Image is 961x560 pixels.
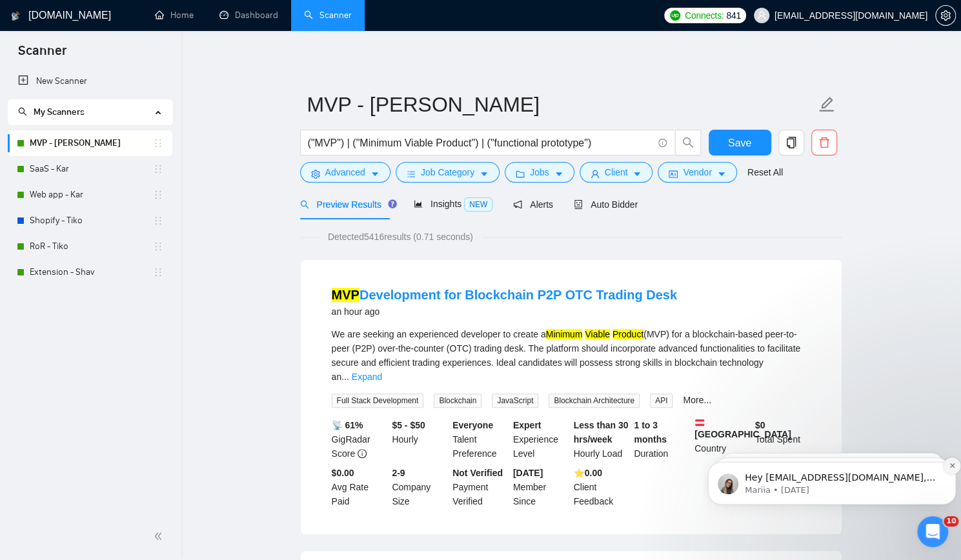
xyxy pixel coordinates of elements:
div: Duration [631,418,692,461]
div: Country [692,418,753,461]
b: 1 to 3 months [634,420,667,445]
iframe: Intercom notifications message [703,435,961,525]
button: settingAdvancedcaret-down [300,162,390,183]
span: double-left [154,530,167,543]
a: Reset All [747,165,783,179]
li: Shopify - Tiko [8,208,172,234]
button: setting [935,5,956,26]
span: My Scanners [18,106,85,117]
li: MVP - Kar [8,130,172,156]
span: holder [153,267,163,277]
img: upwork-logo.png [670,10,680,21]
span: Vendor [683,165,711,179]
span: Blockchain [434,394,481,408]
b: [DATE] [513,468,543,478]
span: user [591,169,600,179]
span: search [300,200,309,209]
span: Job Category [421,165,474,179]
b: Expert [513,420,541,430]
a: Expand [352,372,382,382]
span: Auto Bidder [574,199,638,210]
span: user [757,11,766,20]
span: holder [153,241,163,252]
span: Insights [414,199,492,209]
span: caret-down [717,169,726,179]
span: Advanced [325,165,365,179]
div: We are seeking an experienced developer to create a (MVP) for a blockchain-based peer-to-peer (P2... [332,327,811,384]
span: folder [516,169,525,179]
li: RoR - Tiko [8,234,172,259]
span: copy [779,137,804,148]
span: info-circle [658,139,667,147]
span: edit [818,96,835,113]
div: Tooltip anchor [387,198,398,210]
b: $5 - $50 [392,420,425,430]
span: Preview Results [300,199,393,210]
span: Scanner [8,41,77,68]
a: dashboardDashboard [219,10,278,21]
b: $ 0 [755,420,765,430]
a: Shopify - Tiko [30,208,153,234]
b: 📡 61% [332,420,363,430]
span: 841 [726,8,740,23]
span: API [650,394,673,408]
mark: Viable [585,329,610,339]
span: robot [574,200,583,209]
li: New Scanner [8,68,172,94]
span: ... [341,372,349,382]
b: Not Verified [452,468,503,478]
span: Save [728,135,751,151]
span: Client [605,165,628,179]
span: search [18,107,27,116]
span: holder [153,138,163,148]
b: [GEOGRAPHIC_DATA] [694,418,791,439]
span: caret-down [480,169,489,179]
span: caret-down [370,169,379,179]
a: setting [935,10,956,21]
span: setting [311,169,320,179]
span: Alerts [513,199,553,210]
button: copy [778,130,804,155]
div: Payment Verified [450,466,511,508]
button: search [675,130,701,155]
div: Hourly Load [571,418,632,461]
span: holder [153,164,163,174]
span: Full Stack Development [332,394,424,408]
span: delete [812,137,836,148]
button: barsJob Categorycaret-down [396,162,500,183]
div: Company Size [389,466,450,508]
span: NEW [464,197,492,212]
a: RoR - Tiko [30,234,153,259]
div: Client Feedback [571,466,632,508]
div: Experience Level [511,418,571,461]
span: notification [513,200,522,209]
span: caret-down [632,169,642,179]
input: Scanner name... [307,88,816,121]
div: Talent Preference [450,418,511,461]
a: MVPDevelopment for Blockchain P2P OTC Trading Desk [332,288,677,302]
div: Total Spent [753,418,813,461]
li: Web app - Kar [8,182,172,208]
img: logo [11,6,20,26]
img: 🇦🇹 [695,418,704,427]
span: idcard [669,169,678,179]
span: Blockchain Architecture [549,394,640,408]
b: 2-9 [392,468,405,478]
b: $0.00 [332,468,354,478]
div: an hour ago [332,304,677,319]
a: SaaS - Kar [30,156,153,182]
span: bars [407,169,416,179]
div: Hourly [389,418,450,461]
span: info-circle [358,449,367,458]
span: holder [153,215,163,226]
mark: Minimum [546,329,583,339]
span: 10 [944,516,958,526]
a: searchScanner [304,10,352,21]
span: caret-down [554,169,563,179]
b: ⭐️ 0.00 [574,468,602,478]
a: MVP - [PERSON_NAME] [30,130,153,156]
li: SaaS - Kar [8,156,172,182]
